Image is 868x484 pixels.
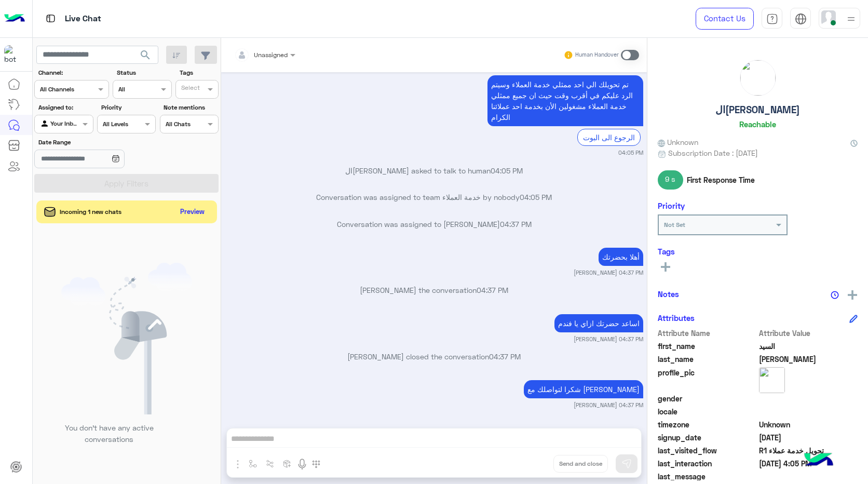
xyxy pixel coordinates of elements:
span: Attribute Name [658,328,757,339]
p: ال[PERSON_NAME] asked to talk to human [225,165,643,176]
span: 2025-10-14T13:05:04.272Z [759,458,858,469]
b: Not Set [664,221,685,228]
small: 04:05 PM [618,149,643,157]
h6: Attributes [658,313,695,322]
img: add [848,290,857,300]
span: null [759,406,858,417]
span: 9 s [658,170,683,189]
span: timezone [658,419,757,430]
p: 14/10/2025, 4:37 PM [554,314,643,332]
a: Contact Us [696,8,754,30]
img: hulul-logo.png [801,442,837,479]
span: locale [658,406,757,417]
label: Assigned to: [38,103,92,112]
small: [PERSON_NAME] 04:37 PM [574,401,643,409]
img: profile [845,12,858,25]
img: userImage [821,10,836,25]
span: last_interaction [658,458,757,469]
span: تحويل خدمة عملاء R1 [759,445,858,456]
p: 14/10/2025, 4:05 PM [487,75,643,126]
span: gender [658,393,757,404]
span: profile_pic [658,367,757,391]
p: Conversation was assigned to team خدمة العملاء by nobody [225,192,643,203]
span: 04:05 PM [520,193,552,201]
span: 04:37 PM [477,286,508,294]
small: [PERSON_NAME] 04:37 PM [574,268,643,277]
p: 14/10/2025, 4:37 PM [524,380,643,398]
span: محمود [759,354,858,365]
div: الرجوع الى البوت [577,129,641,146]
span: Unknown [658,137,698,147]
span: 04:37 PM [489,352,521,361]
p: You don’t have any active conversations [57,422,161,445]
a: tab [762,8,782,30]
img: empty users [61,263,192,414]
span: Unassigned [254,51,288,59]
h6: Priority [658,201,685,210]
label: Channel: [38,68,108,77]
span: First Response Time [687,174,755,185]
img: 322208621163248 [4,45,23,64]
span: search [139,49,152,61]
label: Date Range [38,138,155,147]
span: last_message [658,471,757,482]
img: tab [795,13,807,25]
p: Live Chat [65,12,101,26]
span: last_visited_flow [658,445,757,456]
button: Preview [176,205,209,220]
img: notes [831,291,839,299]
img: Logo [4,8,25,30]
span: 2025-10-14T12:42:51.083Z [759,432,858,443]
label: Status [117,68,170,77]
small: Human Handover [575,51,619,59]
label: Note mentions [164,103,217,112]
span: Incoming 1 new chats [60,207,121,217]
h6: Tags [658,247,858,256]
button: Apply Filters [34,174,219,193]
p: Conversation was assigned to [PERSON_NAME] [225,219,643,230]
img: tab [766,13,778,25]
span: 04:05 PM [491,166,523,175]
span: first_name [658,341,757,352]
p: [PERSON_NAME] the conversation [225,285,643,295]
span: السيد [759,341,858,352]
img: picture [740,60,776,96]
span: 04:37 PM [500,220,532,228]
span: signup_date [658,432,757,443]
button: Send and close [553,455,608,473]
button: search [133,46,158,68]
label: Priority [101,103,155,112]
span: Attribute Value [759,328,858,339]
h6: Reachable [739,119,776,129]
span: Unknown [759,419,858,430]
h6: Notes [658,289,679,299]
div: Select [180,83,200,95]
small: [PERSON_NAME] 04:37 PM [574,335,643,343]
span: Subscription Date : [DATE] [668,147,758,158]
img: tab [44,12,57,25]
span: null [759,393,858,404]
span: last_name [658,354,757,365]
img: picture [759,367,785,393]
label: Tags [180,68,218,77]
h5: ال[PERSON_NAME] [715,104,800,116]
p: [PERSON_NAME] closed the conversation [225,351,643,362]
p: 14/10/2025, 4:37 PM [599,248,643,266]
